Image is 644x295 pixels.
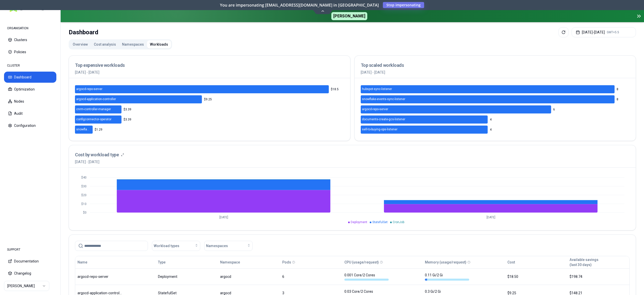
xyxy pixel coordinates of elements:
button: Type [158,257,166,267]
span: GMT+5.5 [607,30,619,34]
div: Deployment [158,274,216,279]
div: ORGANISATION [4,23,56,33]
p: [DATE] - [DATE] [75,70,344,75]
div: 0.001 Core / 2 Cores [344,273,389,281]
div: argocd-repo-server [77,274,122,279]
button: Name [77,257,87,267]
tspan: $0 [83,211,87,214]
button: Audit [4,108,56,119]
button: Namespaces [204,241,253,251]
tspan: $10 [81,202,87,206]
span: Workload types [154,243,179,248]
button: Policies [4,46,56,57]
button: Dashboard [4,72,56,83]
h3: Cost by workload type [75,151,119,158]
tspan: [DATE] [487,216,495,219]
button: [DATE]-[DATE]GMT+5.5 [572,27,636,37]
tspan: [DATE] [219,216,228,219]
h3: Top expensive workloads [75,62,344,69]
span: [DATE] - [DATE] [75,159,124,164]
button: Documentation [4,256,56,267]
tspan: $40 [81,176,87,179]
span: Namespaces [206,243,228,248]
button: Namespace [220,257,240,267]
tspan: $30 [81,185,87,188]
span: CronJob [393,220,404,224]
tspan: $20 [81,193,87,197]
div: $198.74 [570,274,627,279]
div: CLUSTER [4,61,56,71]
button: Pods [282,257,291,267]
div: argocd [220,274,252,279]
button: Optimization [4,84,56,95]
button: Memory (usage/request) [425,257,466,267]
button: CPU (usage/request) [344,257,379,267]
button: Cost [507,257,515,267]
p: [DATE] - [DATE] [361,70,630,75]
button: Workload types [152,241,200,251]
button: Nodes [4,96,56,107]
button: Clusters [4,34,56,45]
button: Available savings(last 30 days) [570,257,598,267]
div: 6 [282,274,340,279]
span: Deployment [351,220,367,224]
span: StatefulSet [372,220,388,224]
button: Namespaces [119,40,147,48]
div: Dashboard [69,27,98,37]
button: Workloads [147,40,171,48]
div: $18.50 [507,274,565,279]
button: Changelog [4,268,56,279]
div: 0.11 Gi / 2 Gi [425,273,469,281]
h3: Top scaled workloads [361,62,630,69]
button: Cost analysis [91,40,119,48]
button: Overview [70,40,91,48]
span: [PERSON_NAME] [331,12,367,20]
button: Configuration [4,120,56,131]
div: SUPPORT [4,245,56,255]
